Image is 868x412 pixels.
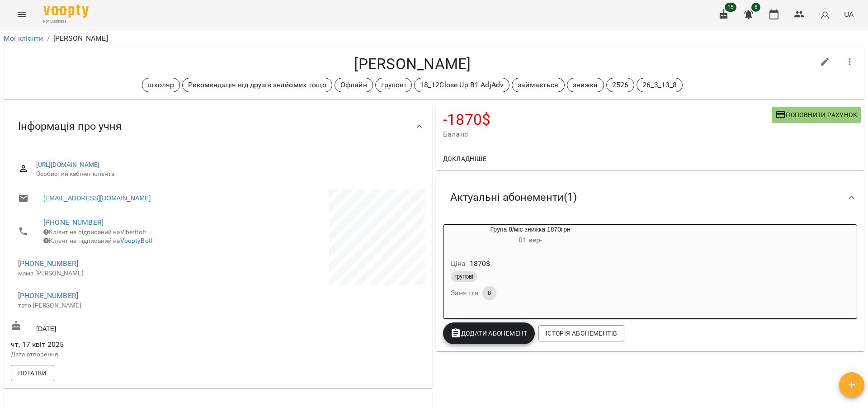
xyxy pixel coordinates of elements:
div: Рекомендація від друзів знайомих тощо [182,78,332,92]
p: мама [PERSON_NAME] [18,269,209,278]
h6: Ціна [451,257,466,270]
div: Офлайн [335,78,373,92]
a: [EMAIL_ADDRESS][DOMAIN_NAME] [43,194,151,203]
span: групові [451,273,477,281]
h4: [PERSON_NAME] [11,55,814,73]
button: Menu [11,4,33,25]
div: групові [375,78,412,92]
span: Актуальні абонементи ( 1 ) [450,190,577,204]
img: Voopty Logo [43,5,89,18]
p: тато [PERSON_NAME] [18,301,209,310]
div: знижка [567,78,604,92]
div: 26_3_13_8 [637,78,683,92]
nav: breadcrumb [4,33,864,44]
p: 1870 $ [470,258,491,269]
img: avatar_s.png [819,8,831,21]
a: Мої клієнти [4,34,43,43]
p: 18_12Close Up B1 AdjAdv [420,80,504,90]
span: 15 [725,3,736,12]
span: 6 [751,3,760,12]
div: [DATE] [9,318,218,335]
button: Додати Абонемент [443,322,535,344]
a: [PHONE_NUMBER] [18,259,78,268]
p: займається [518,80,558,90]
li: / [47,33,50,44]
span: Особистий кабінет клієнта [36,170,418,179]
p: школяр [148,80,174,90]
p: знижка [573,80,598,90]
span: Баланс [443,129,772,140]
div: 2526 [606,78,635,92]
div: 18_12Close Up B1 AdjAdv [414,78,509,92]
button: Група 8/міс знижка 1870грн01 вер- Ціна1870$груповіЗаняття8 [443,225,617,311]
button: Нотатки [11,365,54,381]
h4: -1870 $ [443,110,772,129]
div: Група 8/міс знижка 1870грн [443,225,617,246]
button: Історія абонементів [538,325,624,341]
button: Докладніше [439,151,490,167]
button: UA [840,6,857,23]
span: Нотатки [18,368,47,379]
span: Інформація про учня [18,119,122,133]
p: Офлайн [340,80,367,90]
div: Інформація про учня [4,103,432,150]
p: Дата створення [11,350,216,359]
p: 2526 [612,80,629,90]
span: For Business [43,19,89,24]
span: Клієнт не підписаний на ! [43,237,153,244]
a: [PHONE_NUMBER] [43,218,104,227]
span: Поповнити рахунок [775,109,857,120]
div: школяр [142,78,180,92]
span: 01 вер - [519,236,542,244]
span: Історія абонементів [546,328,617,339]
span: UA [844,9,854,19]
span: Додати Абонемент [450,328,528,339]
a: [PHONE_NUMBER] [18,291,78,300]
a: VooptyBot [120,237,151,244]
span: Докладніше [443,153,486,164]
p: Рекомендація від друзів знайомих тощо [188,80,326,90]
p: групові [381,80,406,90]
a: [URL][DOMAIN_NAME] [36,161,100,168]
span: 8 [482,289,496,297]
button: Поповнити рахунок [772,107,861,123]
span: Клієнт не підписаний на ViberBot! [43,228,147,236]
p: 26_3_13_8 [642,80,677,90]
div: Актуальні абонементи(1) [436,174,864,221]
h6: Заняття [451,287,479,299]
div: займається [512,78,564,92]
p: [PERSON_NAME] [53,33,108,44]
span: чт, 17 квіт 2025 [11,339,216,350]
